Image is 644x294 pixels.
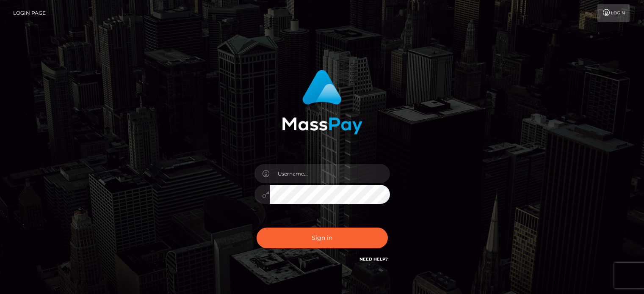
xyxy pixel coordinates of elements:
[282,70,362,135] img: MassPay Login
[13,4,46,22] a: Login Page
[359,256,388,262] a: Need Help?
[257,228,388,248] button: Sign in
[270,164,390,183] input: Username...
[597,4,630,22] a: Login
